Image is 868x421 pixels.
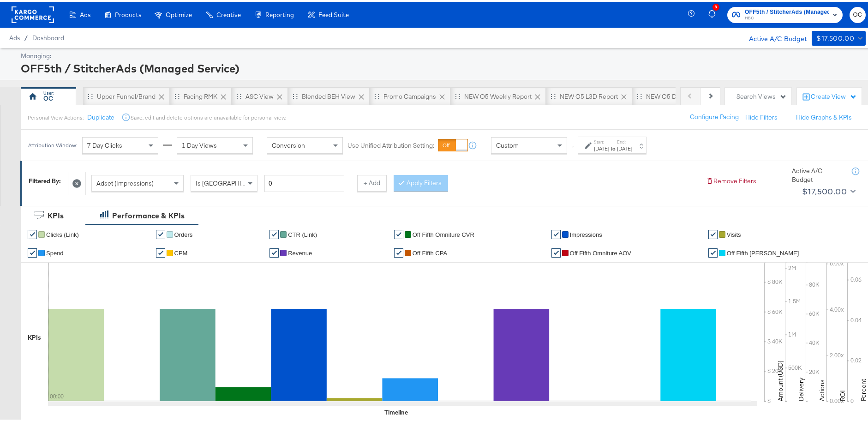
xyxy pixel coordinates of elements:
[269,247,279,256] a: ✔
[736,90,787,99] div: Search Views
[156,228,165,237] a: ✔
[646,90,704,99] div: NEW O5 Daily ROAS
[708,247,718,256] a: ✔
[394,228,403,237] a: ✔
[707,4,723,22] button: 3
[792,165,843,182] div: Active A/C Budget
[46,229,79,236] span: Clicks (Link)
[28,140,78,147] div: Attribution Window:
[384,406,408,415] div: Timeline
[594,137,609,143] label: Start:
[21,59,863,74] div: OFF5th / StitcherAds (Managed Service)
[568,144,577,147] span: ↑
[394,247,403,256] a: ✔
[28,112,84,120] div: Personal View Actions:
[570,229,602,236] span: Impressions
[182,139,217,148] span: 1 Day Views
[617,143,632,150] div: [DATE]
[48,209,64,219] div: KPIs
[156,247,165,256] a: ✔
[811,90,857,100] div: Create View
[80,9,90,17] span: Ads
[551,92,556,97] div: Drag to reorder tab
[302,90,355,99] div: Blended BEH View
[28,247,37,256] a: ✔
[683,107,745,124] button: Configure Pacing
[347,139,434,148] label: Use Unified Attribution Setting:
[455,92,460,97] div: Drag to reorder tab
[745,111,778,120] button: Hide Filters
[115,9,141,17] span: Products
[28,331,41,340] div: KPIs
[87,139,122,148] span: 7 Day Clicks
[708,228,718,237] a: ✔
[174,248,188,255] span: CPM
[712,2,719,9] div: 3
[464,90,532,99] div: NEW O5 Weekly Report
[97,90,156,99] div: Upper Funnel/Brand
[745,6,829,15] span: OFF5th / StitcherAds (Managed Service)
[269,228,279,237] a: ✔
[196,177,266,186] span: Is [GEOGRAPHIC_DATA]
[739,29,807,43] div: Active A/C Budget
[112,209,185,219] div: Performance & KPIs
[798,182,857,197] button: $17,500.00
[174,229,193,236] span: Orders
[745,13,829,20] span: HBC
[617,137,632,143] label: End:
[87,111,114,120] button: Duplicate
[88,92,93,97] div: Drag to reorder tab
[131,112,286,120] div: Save, edit and delete options are unavailable for personal view.
[570,248,631,255] span: Off Fifth Omniture AOV
[609,143,617,150] strong: to
[802,183,847,197] div: $17,500.00
[272,139,305,148] span: Conversion
[560,90,618,99] div: NEW O5 L3D Report
[166,9,192,17] span: Optimize
[236,92,241,97] div: Drag to reorder tab
[43,92,53,101] div: OC
[797,376,805,399] text: Delivery
[727,5,843,21] button: OFF5th / StitcherAds (Managed Service)HBC
[706,175,756,184] button: Remove Filters
[374,92,379,97] div: Drag to reorder tab
[383,90,436,99] div: Promo Campaigns
[28,228,37,237] a: ✔
[174,92,180,97] div: Drag to reorder tab
[32,32,64,40] a: Dashboard
[850,5,866,21] button: OC
[776,359,784,399] text: Amount (USD)
[318,9,349,17] span: Feed Suite
[46,248,64,255] span: Spend
[838,388,847,399] text: ROI
[288,248,312,255] span: Revenue
[96,177,154,186] span: Adset (Impressions)
[29,175,61,184] div: Filtered By:
[9,32,20,40] span: Ads
[796,111,852,120] button: Hide Graphs & KPIs
[184,90,217,99] div: Pacing RMK
[859,377,868,399] text: Percent
[357,173,387,190] button: + Add
[551,228,561,237] a: ✔
[413,248,447,255] span: off fifth CPA
[288,229,317,236] span: CTR (Link)
[594,143,609,150] div: [DATE]
[20,32,32,40] span: /
[853,8,862,18] span: OC
[818,378,826,399] text: Actions
[293,92,298,97] div: Drag to reorder tab
[21,50,863,59] div: Managing:
[265,9,294,17] span: Reporting
[264,173,344,190] input: Enter a number
[816,31,854,42] div: $17,500.00
[727,248,799,255] span: Off Fifth [PERSON_NAME]
[637,92,642,97] div: Drag to reorder tab
[496,139,519,148] span: Custom
[413,229,474,236] span: Off Fifth Omniture CVR
[812,29,866,44] button: $17,500.00
[727,229,741,236] span: Visits
[216,9,241,17] span: Creative
[551,247,561,256] a: ✔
